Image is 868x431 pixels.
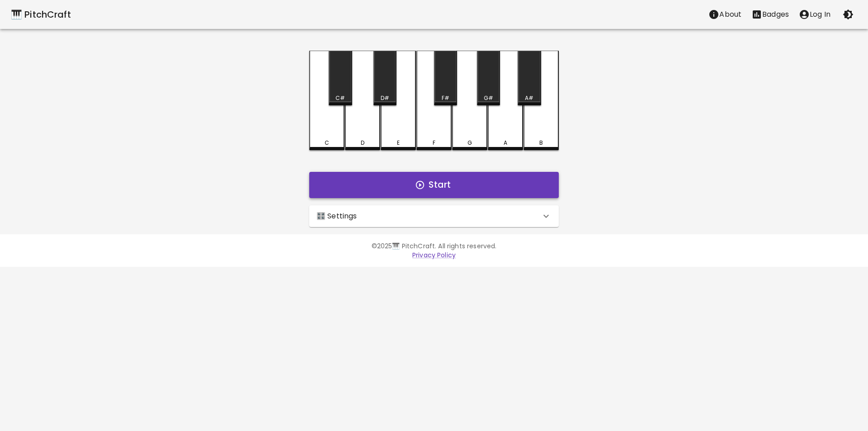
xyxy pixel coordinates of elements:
[309,172,559,198] button: Start
[335,94,345,102] div: C#
[381,94,389,102] div: D#
[810,9,830,20] p: Log In
[794,5,835,24] button: account of current user
[316,211,357,222] p: 🎛️ Settings
[433,139,435,147] div: F
[525,94,533,102] div: A#
[504,139,507,147] div: A
[412,251,456,260] a: Privacy Policy
[703,5,746,24] button: About
[539,139,543,147] div: B
[442,94,449,102] div: F#
[174,242,694,251] p: © 2025 🎹 PitchCraft. All rights reserved.
[11,7,71,22] a: 🎹 PitchCraft
[484,94,493,102] div: G#
[397,139,400,147] div: E
[746,5,794,24] button: Stats
[361,139,364,147] div: D
[719,9,741,20] p: About
[467,139,472,147] div: G
[309,205,559,227] div: 🎛️ Settings
[325,139,329,147] div: C
[762,9,789,20] p: Badges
